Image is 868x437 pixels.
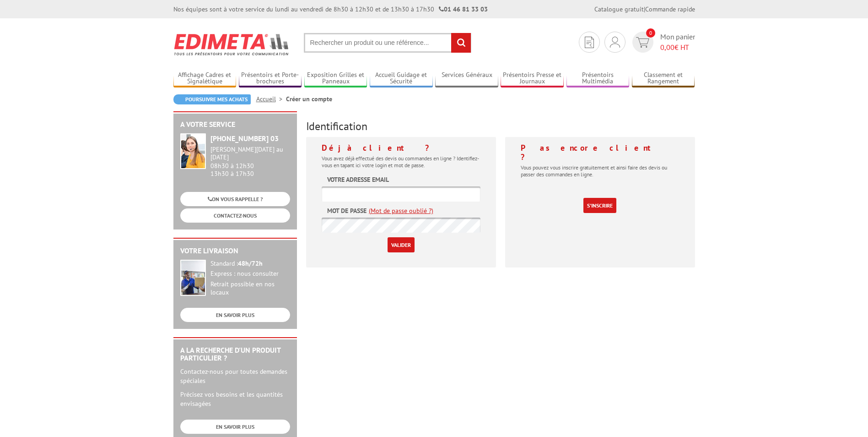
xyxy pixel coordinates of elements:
[645,5,695,13] a: Commande rapide
[256,95,286,103] a: Accueil
[594,5,695,14] div: |
[322,143,480,153] h4: Déjà client ?
[370,71,433,86] a: Accueil Guidage et Sécurité
[646,28,655,38] span: 0
[610,37,620,48] img: devis rapide
[210,146,290,177] div: 08h30 à 12h30 13h30 à 17h30
[632,71,695,86] a: Classement et Rangement
[210,260,290,268] div: Standard :
[180,346,290,362] h2: A la recherche d'un produit particulier ?
[304,33,471,53] input: Rechercher un produit ou une référence...
[566,71,630,86] a: Présentoirs Multimédia
[238,259,263,268] strong: 48h/72h
[630,32,695,53] a: devis rapide 0 Mon panier 0,00€ HT
[173,5,488,14] div: Nos équipes sont à votre service du lundi au vendredi de 8h30 à 12h30 et de 13h30 à 17h30
[173,94,251,104] a: Poursuivre mes achats
[210,134,279,143] strong: [PHONE_NUMBER] 03
[521,143,679,162] h4: Pas encore client ?
[636,37,649,48] img: devis rapide
[439,5,488,13] strong: 01 46 81 33 03
[210,146,290,161] div: [PERSON_NAME][DATE] au [DATE]
[180,120,290,129] h2: A votre service
[585,37,594,48] img: devis rapide
[451,33,471,53] input: rechercher
[239,71,302,86] a: Présentoirs et Porte-brochures
[521,164,679,178] p: Vous pouvez vous inscrire gratuitement et ainsi faire des devis ou passer des commandes en ligne.
[180,133,206,169] img: widget-service.jpg
[180,308,290,322] a: EN SAVOIR PLUS
[322,155,480,169] p: Vous avez déjà effectué des devis ou commandes en ligne ? Identifiez-vous en tapant ici votre log...
[660,42,695,53] span: € HT
[286,94,332,104] li: Créer un compte
[388,237,415,252] input: Valider
[173,27,290,61] img: Edimeta
[210,280,290,297] div: Retrait possible en nos locaux
[327,206,367,215] label: Mot de passe
[180,192,290,206] a: ON VOUS RAPPELLE ?
[304,71,367,86] a: Exposition Grilles et Panneaux
[327,175,389,184] label: Votre adresse email
[660,32,695,53] span: Mon panier
[180,390,290,408] p: Précisez vos besoins et les quantités envisagées
[435,71,498,86] a: Services Généraux
[594,5,644,13] a: Catalogue gratuit
[180,208,290,223] a: CONTACTEZ-NOUS
[306,120,695,132] h3: Identification
[180,367,290,385] p: Contactez-nous pour toutes demandes spéciales
[180,247,290,255] h2: Votre livraison
[210,270,290,278] div: Express : nous consulter
[180,420,290,434] a: EN SAVOIR PLUS
[583,198,616,213] a: S'inscrire
[173,71,237,86] a: Affichage Cadres et Signalétique
[660,43,674,52] span: 0,00
[369,206,433,215] a: (Mot de passe oublié ?)
[180,260,206,296] img: widget-livraison.jpg
[501,71,564,86] a: Présentoirs Presse et Journaux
